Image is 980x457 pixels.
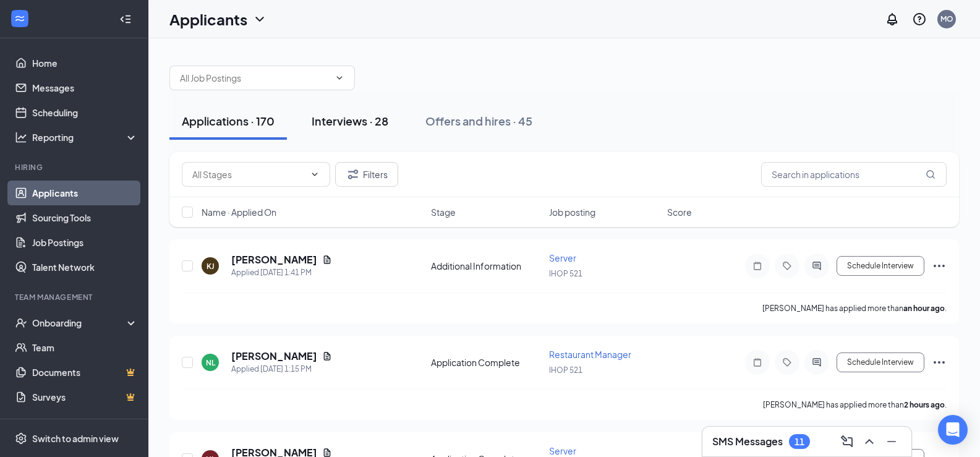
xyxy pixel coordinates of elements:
[32,51,138,75] a: Home
[549,365,582,375] span: IHOP 521
[322,351,332,361] svg: Document
[903,304,945,313] b: an hour ago
[206,357,215,368] div: NL
[32,317,127,329] div: Onboarding
[180,71,330,85] input: All Job Postings
[202,206,276,218] span: Name · Applied On
[926,169,935,179] svg: MagnifyingGlass
[334,73,344,83] svg: ChevronDown
[932,355,947,370] svg: Ellipses
[885,12,900,27] svg: Notifications
[431,206,456,218] span: Stage
[549,252,576,263] span: Server
[549,206,595,218] span: Job posting
[15,292,135,302] div: Team Management
[346,167,360,182] svg: Filter
[425,113,532,129] div: Offers and hires · 45
[15,131,27,143] svg: Analysis
[932,258,947,273] svg: Ellipses
[431,356,542,369] div: Application Complete
[809,357,824,367] svg: ActiveChat
[32,181,138,205] a: Applicants
[231,253,317,267] h5: [PERSON_NAME]
[32,75,138,100] a: Messages
[549,445,576,456] span: Server
[763,399,947,410] p: [PERSON_NAME] has applied more than .
[32,255,138,280] a: Talent Network
[882,432,901,451] button: Minimize
[750,261,765,271] svg: Note
[207,261,215,271] div: KJ
[252,12,267,27] svg: ChevronDown
[169,9,247,30] h1: Applicants
[549,349,631,360] span: Restaurant Manager
[780,261,795,271] svg: Tag
[837,256,924,276] button: Schedule Interview
[761,162,947,187] input: Search in applications
[32,360,138,385] a: DocumentsCrown
[192,168,305,181] input: All Stages
[884,434,899,449] svg: Minimize
[809,261,824,271] svg: ActiveChat
[904,400,945,409] b: 2 hours ago
[310,169,320,179] svg: ChevronDown
[862,434,877,449] svg: ChevronUp
[119,13,132,25] svg: Collapse
[182,113,275,129] div: Applications · 170
[32,230,138,255] a: Job Postings
[15,432,27,445] svg: Settings
[14,12,26,25] svg: WorkstreamLogo
[840,434,854,449] svg: ComposeMessage
[912,12,927,27] svg: QuestionInfo
[231,349,317,363] h5: [PERSON_NAME]
[32,385,138,409] a: SurveysCrown
[762,303,947,314] p: [PERSON_NAME] has applied more than .
[938,415,968,445] div: Open Intercom Messenger
[231,363,332,375] div: Applied [DATE] 1:15 PM
[322,255,332,265] svg: Document
[312,113,388,129] div: Interviews · 28
[712,435,783,448] h3: SMS Messages
[32,100,138,125] a: Scheduling
[32,335,138,360] a: Team
[837,432,857,451] button: ComposeMessage
[335,162,398,187] button: Filter Filters
[231,267,332,279] div: Applied [DATE] 1:41 PM
[837,352,924,372] button: Schedule Interview
[32,131,138,143] div: Reporting
[549,269,582,278] span: IHOP 521
[15,162,135,173] div: Hiring
[940,14,953,24] div: MO
[32,205,138,230] a: Sourcing Tools
[667,206,692,218] span: Score
[750,357,765,367] svg: Note
[431,260,542,272] div: Additional Information
[780,357,795,367] svg: Tag
[32,432,119,445] div: Switch to admin view
[795,437,804,447] div: 11
[15,317,27,329] svg: UserCheck
[859,432,879,451] button: ChevronUp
